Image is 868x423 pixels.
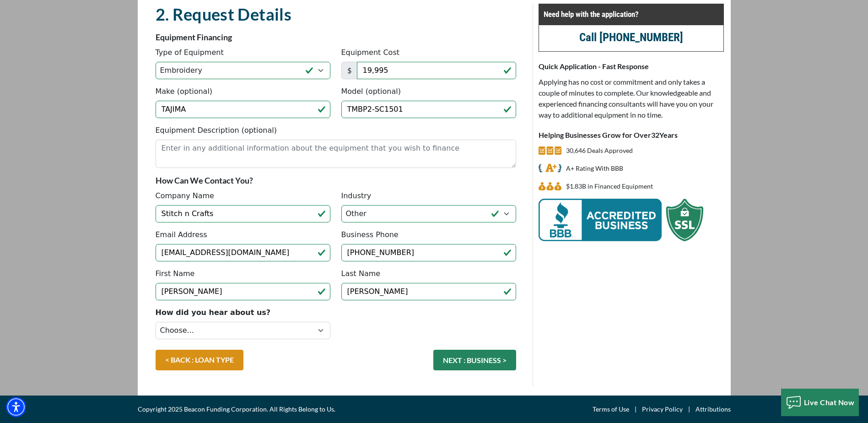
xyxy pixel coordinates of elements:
[566,145,633,156] p: 30,646 Deals Approved
[683,404,695,415] span: |
[566,163,623,174] p: A+ Rating With BBB
[629,404,642,415] span: |
[539,130,724,141] p: Helping Businesses Grow for Over Years
[341,62,357,79] span: $
[156,350,243,370] a: < BACK : LOAN TYPE
[156,229,207,240] label: Email Address
[781,389,859,416] button: Live Chat Now
[341,86,401,97] label: Model (optional)
[544,9,719,20] p: Need help with the application?
[539,76,724,120] p: Applying has no cost or commitment and only takes a couple of minutes to complete. Our knowledgea...
[593,404,629,415] a: Terms of Use
[341,47,400,58] label: Equipment Cost
[156,307,271,318] label: How did you hear about us?
[156,86,213,97] label: Make (optional)
[156,190,214,201] label: Company Name
[433,350,516,370] button: NEXT : BUSINESS >
[341,190,372,201] label: Industry
[642,404,683,415] a: Privacy Policy
[156,4,516,25] h2: 2. Request Details
[6,397,26,417] div: Accessibility Menu
[539,61,724,72] p: Quick Application - Fast Response
[156,32,516,43] p: Equipment Financing
[341,307,480,343] iframe: reCAPTCHA
[341,268,381,279] label: Last Name
[156,175,516,186] p: How Can We Contact You?
[138,404,335,415] span: Copyright 2025 Beacon Funding Corporation. All Rights Belong to Us.
[156,47,224,58] label: Type of Equipment
[695,404,731,415] a: Attributions
[651,130,659,139] span: 32
[539,199,703,241] img: BBB Acredited Business and SSL Protection
[156,268,195,279] label: First Name
[156,125,277,136] label: Equipment Description (optional)
[579,31,683,44] a: call (847) 232-7803
[804,398,855,407] span: Live Chat Now
[566,181,653,192] p: $1,830,005,945 in Financed Equipment
[341,229,399,240] label: Business Phone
